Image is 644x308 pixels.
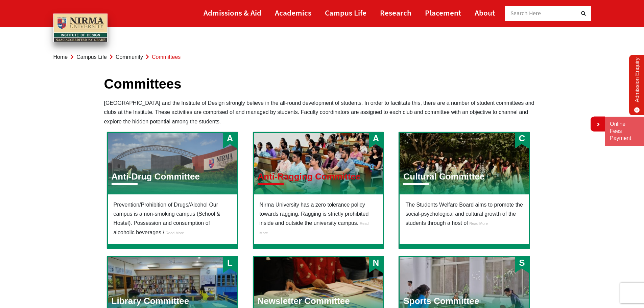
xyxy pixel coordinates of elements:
h1: Committees [104,76,540,92]
span: Read More [469,221,487,226]
a: Read More [260,220,369,235]
a: Sports Committee [403,296,479,306]
a: About [475,5,495,20]
li: Nirma University has a zero tolerance policy towards ragging. Ragging is strictly prohibited insi... [260,200,377,237]
a: Anti-Ragging Committee [258,171,361,182]
a: Home [53,54,68,60]
a: Read More [468,220,487,226]
a: Cultural Committee [403,171,484,182]
a: Community [116,54,143,60]
span: Committees [152,54,181,60]
span: Read More [166,231,184,235]
p: [GEOGRAPHIC_DATA] and the Institute of Design strongly believe in the all-round development of st... [104,98,540,126]
a: Newsletter Committee [258,296,350,306]
a: Online Fees Payment [610,121,639,142]
nav: breadcrumb [53,44,591,70]
a: Admissions & Aid [204,5,261,20]
li: Prevention/Prohibition of Drugs/Alcohol Our campus is a non-smoking campus (School & Hostel). Pos... [114,200,231,237]
a: Research [380,5,411,20]
a: Anti-Drug Committee [112,171,200,182]
span: Read More [260,221,369,235]
span: Search Here [510,9,541,17]
a: Academics [275,5,311,20]
a: Library Committee [112,296,189,306]
a: Campus Life [76,54,107,60]
a: Read More [164,230,184,235]
img: main_logo [53,14,108,43]
a: Campus Life [325,5,366,20]
li: The Students Welfare Board aims to promote the social-psychological and cultural growth of the st... [405,200,523,228]
a: Placement [425,5,461,20]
